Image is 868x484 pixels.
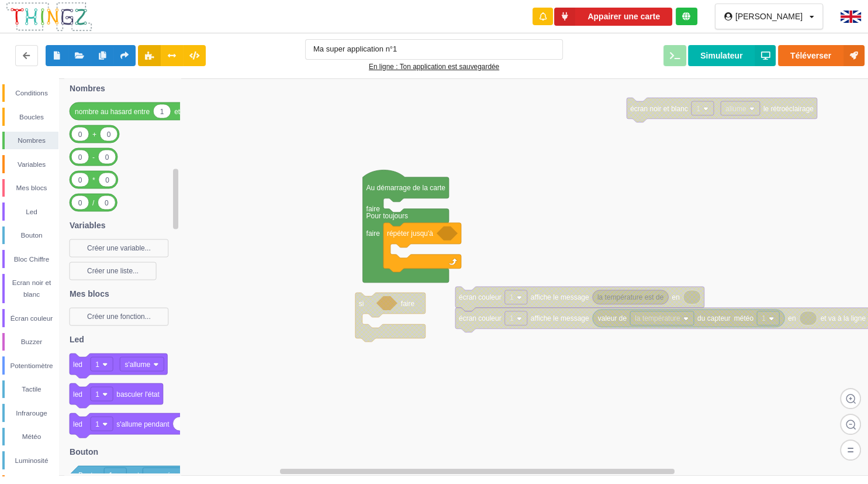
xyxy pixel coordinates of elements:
text: 1 [696,105,700,113]
text: Bouton [70,447,98,456]
div: Tu es connecté au serveur de création de Thingz [676,8,697,25]
div: Potentiomètre [5,360,58,372]
div: [PERSON_NAME] [735,12,803,20]
text: le rétroéclairage [763,105,814,113]
div: Led [5,206,58,218]
text: 1 [95,390,99,399]
text: valeur de [598,314,627,322]
text: 1 [109,471,113,479]
text: appuyé [147,471,171,479]
button: Simulateur [688,45,776,66]
div: Écran couleur [5,313,58,324]
text: Créer une fonction... [87,313,151,321]
text: led [73,361,82,369]
text: en [788,314,796,322]
text: 0 [78,199,82,207]
text: + [92,131,96,139]
text: du capteur [697,314,731,322]
text: Bouton [78,471,101,479]
text: répéter jusqu'à [387,229,433,238]
div: Mes blocs [5,182,58,194]
text: écran couleur [459,314,502,322]
text: Au démarrage de la carte [366,184,445,192]
div: Conditions [5,87,58,99]
text: 1 [510,314,514,322]
text: affiche le message [531,293,589,301]
text: faire [366,205,381,213]
text: 1 [160,108,164,116]
div: Infrarouge [5,407,58,419]
text: Nombres [70,84,105,93]
text: Créer une liste... [87,267,139,275]
text: basculer l'état [116,390,160,399]
text: led [73,390,82,399]
text: Créer une variable... [87,244,151,252]
text: 0 [78,176,82,184]
div: Météo [5,431,58,442]
text: Led [70,335,84,344]
text: 1 [95,361,99,369]
img: thingz_logo.png [5,1,93,32]
text: allume [725,105,746,113]
text: météo [734,314,754,322]
text: led [73,420,82,428]
img: gb.png [841,11,861,23]
text: Pour toujours [366,212,407,220]
text: Mes blocs [70,289,109,298]
text: 0 [105,153,109,162]
div: Tactile [5,383,58,395]
div: Ecran noir et blanc [5,277,58,300]
div: Bloc Chiffre [5,253,58,265]
text: s'allume pendant [116,420,170,428]
text: faire [401,300,415,308]
text: / [92,199,95,207]
text: est [130,471,140,479]
text: en [672,293,679,301]
div: En ligne : Ton application est sauvegardée [305,61,563,73]
div: Boucles [5,111,58,123]
text: 1 [510,293,514,301]
text: la température est de [597,293,664,301]
text: faire [366,229,381,238]
text: s'allume [125,361,150,369]
text: nombre au hasard entre [75,108,150,116]
div: Variables [5,159,58,170]
text: 1 [95,420,99,428]
text: 1 [762,314,766,322]
text: affiche le message [531,314,589,322]
button: Appairer une carte [554,8,672,26]
text: 0 [78,131,82,139]
text: écran noir et blanc [630,105,688,113]
text: 0 [105,199,109,207]
text: si [359,300,364,308]
div: Luminosité [5,455,58,466]
div: Bouton [5,229,58,241]
text: écran couleur [459,293,502,301]
text: et va à la ligne [820,314,866,322]
text: - [92,153,95,162]
text: Variables [70,221,106,230]
div: Buzzer [5,336,58,348]
text: 0 [105,176,109,184]
text: la température [635,314,680,322]
text: 0 [78,153,82,162]
div: Nombres [5,135,58,146]
button: Téléverser [778,45,864,66]
text: 0 [107,131,111,139]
